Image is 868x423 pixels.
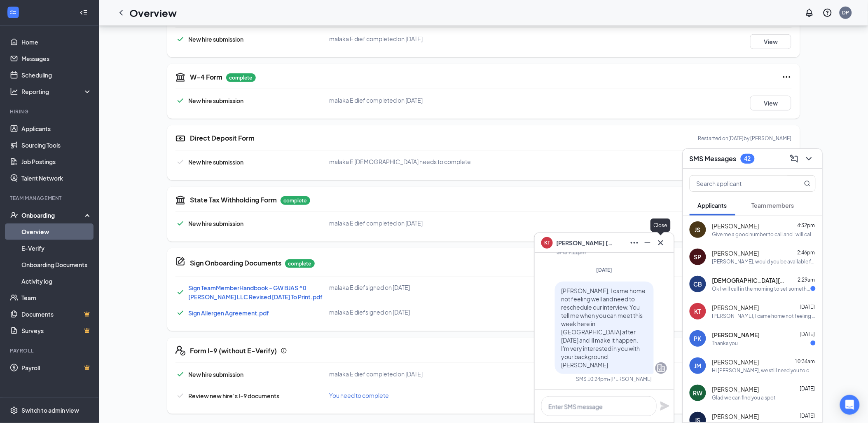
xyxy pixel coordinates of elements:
svg: TaxGovernmentIcon [175,72,185,82]
span: [PERSON_NAME] [712,358,759,366]
span: [DATE] [800,331,815,337]
svg: Plane [660,401,670,411]
span: New hire submission [189,158,244,166]
a: Overview [21,223,92,240]
span: 2:46pm [798,249,815,256]
div: JM [695,362,702,370]
svg: FormI9EVerifyIcon [175,346,185,356]
div: Payroll [10,347,90,354]
div: PK [694,334,702,343]
svg: UserCheck [10,211,18,219]
span: [PERSON_NAME] [712,249,759,257]
h5: State Tax Withholding Form [190,195,277,204]
svg: TaxGovernmentIcon [175,195,185,205]
svg: Checkmark [175,391,185,401]
div: malaka E dief signed on [DATE] [330,283,535,291]
input: Search applicant [690,176,788,191]
svg: Company [656,363,666,373]
span: malaka E [DEMOGRAPHIC_DATA] needs to complete [330,158,471,165]
svg: Checkmark [175,308,185,318]
div: Ok I will call in the morning to set something up for the middle for November after things giving [712,285,811,292]
a: E-Verify [21,240,92,256]
a: Home [21,34,92,50]
svg: Checkmark [175,157,185,167]
span: [DATE] [800,304,815,310]
button: Cross [654,236,667,249]
a: Scheduling [21,67,92,83]
div: Give me a good number to call and I will call at 10am [712,231,816,238]
span: malaka E dief completed on [DATE] [330,35,423,42]
span: [PERSON_NAME] [712,385,759,393]
div: Open Intercom Messenger [840,395,860,415]
span: [PERSON_NAME] [712,412,759,421]
svg: Analysis [10,87,18,96]
svg: Checkmark [175,287,185,297]
a: DocumentsCrown [21,306,92,322]
svg: MagnifyingGlass [804,180,811,187]
button: View [750,96,791,110]
p: Restarted on [DATE] by [PERSON_NAME] [698,135,792,142]
h5: Direct Deposit Form [190,134,255,143]
svg: Info [281,348,287,354]
svg: Ellipses [629,238,639,248]
div: Reporting [21,87,92,96]
svg: Checkmark [175,219,185,228]
a: PayrollCrown [21,360,92,376]
span: You need to complete [330,392,389,399]
span: New hire submission [189,371,244,378]
a: Applicants [21,120,92,137]
p: complete [281,196,310,205]
div: Thanks you [712,340,738,347]
svg: Checkmark [175,96,185,106]
a: Messages [21,50,92,67]
div: DP [842,9,849,16]
span: malaka E dief completed on [DATE] [330,219,423,227]
svg: Minimize [643,238,653,248]
span: New hire submission [189,97,244,104]
a: Activity log [21,273,92,289]
a: Job Postings [21,153,92,170]
span: Sign Allergen Agreement.pdf [189,309,269,317]
span: Sign TeamMemberHandbook - GW BJAS ^0 [PERSON_NAME] LLC Revised [DATE] To Print.pdf [189,284,323,301]
div: JS [695,226,701,234]
span: New hire submission [189,220,244,227]
span: New hire submission [189,35,244,43]
span: [DATE] [597,267,613,273]
span: [DEMOGRAPHIC_DATA][PERSON_NAME] [712,276,786,284]
svg: Cross [656,238,666,248]
div: Hiring [10,108,90,115]
svg: Collapse [80,9,88,17]
span: Review new hire’s I-9 documents [189,392,280,399]
div: Glad we can find you a spot [712,394,776,401]
button: View [750,34,791,49]
div: [PERSON_NAME], would you be available for a phone interview [DATE]. [PERSON_NAME] GM Culvers of [... [712,258,816,265]
h5: Form I-9 (without E-Verify) [190,346,277,355]
span: [DATE] [800,413,815,419]
svg: ChevronDown [804,154,814,164]
div: RW [693,389,703,397]
button: Ellipses [628,236,641,249]
span: malaka E dief completed on [DATE] [330,370,423,378]
svg: DirectDepositIcon [175,134,185,143]
span: Applicants [698,202,727,209]
span: [DATE] [800,385,815,392]
svg: QuestionInfo [823,8,833,18]
div: SMS 10:24pm [576,376,608,383]
span: 2:29am [798,277,815,283]
svg: Checkmark [175,34,185,44]
a: Sourcing Tools [21,137,92,153]
span: • [PERSON_NAME] [608,376,652,383]
div: 42 [744,155,751,162]
button: ComposeMessage [788,152,801,165]
span: [PERSON_NAME], I came home not feeling well and need to reschedule our interview. You tell me whe... [562,287,646,369]
h5: Sign Onboarding Documents [190,258,282,268]
a: Team [21,289,92,306]
div: [PERSON_NAME], I came home not feeling well and need to reschedule our interview. You tell me whe... [712,313,816,320]
a: ChevronLeft [116,8,126,18]
svg: WorkstreamLogo [9,8,17,16]
div: malaka E dief signed on [DATE] [330,308,535,316]
button: Minimize [641,236,654,249]
div: Switch to admin view [21,407,79,415]
button: ChevronDown [802,152,816,165]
